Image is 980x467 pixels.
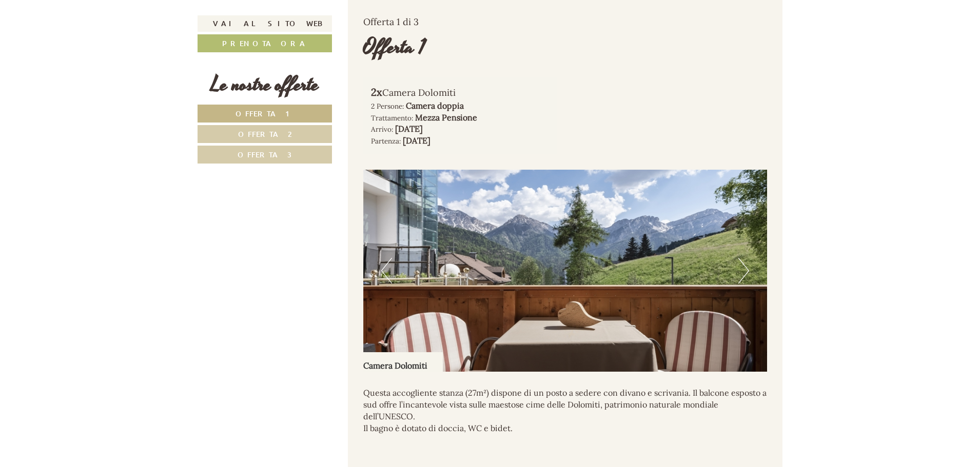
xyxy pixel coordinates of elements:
span: Offerta 1 [236,109,295,118]
small: 2 Persone: [371,101,404,111]
b: [DATE] [395,124,423,134]
b: Camera doppia [406,100,464,111]
img: image [363,170,768,372]
b: [DATE] [403,135,430,146]
button: Previous [381,258,392,283]
div: Camera Dolomiti [363,352,443,372]
a: Vai al sito web [198,15,332,32]
div: Le nostre offerte [198,70,332,99]
small: Trattamento: [371,113,413,123]
b: Mezza Pensione [415,112,477,123]
span: Offerta 1 di 3 [363,16,419,28]
div: Camera Dolomiti [371,85,550,100]
span: Offerta 2 [238,129,292,139]
small: Arrivo: [371,125,393,134]
a: Prenota ora [198,34,332,52]
small: Partenza: [371,136,401,146]
span: Offerta 3 [238,150,292,159]
button: Next [738,258,749,283]
p: Questa accogliente stanza (27m²) dispone di un posto a sedere con divano e scrivania. Il balcone ... [363,387,768,434]
b: 2x [371,86,382,98]
div: Offerta 1 [363,33,426,62]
